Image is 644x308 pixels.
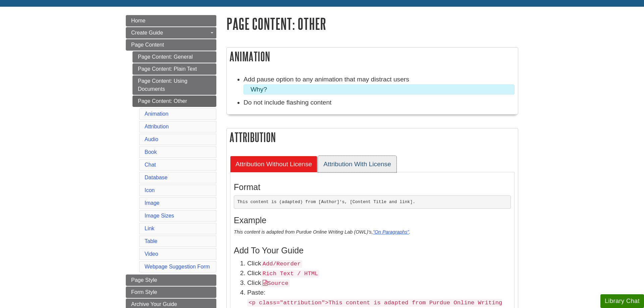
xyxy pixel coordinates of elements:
[145,238,157,244] a: Table
[145,175,168,180] a: Database
[132,51,216,63] a: Page Content: General
[230,156,317,172] a: Attribution Without License
[234,229,511,236] p: This content is adapted from Purdue Online Writing Lab (OWL)'s, .
[145,187,155,193] a: Icon
[131,301,177,307] span: Archive Your Guide
[126,15,216,26] a: Home
[131,18,146,23] span: Home
[247,268,511,278] li: Click
[145,111,168,117] a: Animation
[145,200,159,206] a: Image
[247,278,511,288] li: Click
[145,162,156,168] a: Chat
[234,246,511,255] h3: Add To Your Guide
[251,85,507,95] summary: Why?
[131,30,163,36] span: Create Guide
[244,75,515,95] li: Add pause option to any animation that may distract users
[247,259,511,268] li: Click
[131,289,157,295] span: Form Style
[234,195,511,209] pre: This content is (adapted) from [Author]'s, [Content Title and link].
[131,42,164,48] span: Page Content
[234,215,511,225] h3: Example
[126,27,216,39] a: Create Guide
[145,149,157,155] a: Book
[132,63,216,75] a: Page Content: Plain Text
[131,277,157,283] span: Page Style
[126,287,216,298] a: Form Style
[145,251,158,257] a: Video
[145,136,158,142] a: Audio
[126,274,216,286] a: Page Style
[600,294,644,308] button: Library Chat
[145,124,169,129] a: Attribution
[227,128,518,146] h2: Attribution
[132,75,216,95] a: Page Content: Using Documents
[145,213,174,219] a: Image Sizes
[226,15,518,32] h1: Page Content: Other
[244,98,515,108] li: Do not include flashing content
[132,96,216,107] a: Page Content: Other
[145,264,210,269] a: Webpage Suggestion Form
[261,260,302,268] code: Add/Reorder
[373,229,409,235] a: "On Paragraphs"
[126,39,216,51] a: Page Content
[261,270,320,278] code: Rich Text / HTML
[227,48,518,65] h2: Animation
[234,182,511,192] h3: Format
[318,156,396,172] a: Attribution With License
[145,226,154,231] a: Link
[261,280,290,287] code: Source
